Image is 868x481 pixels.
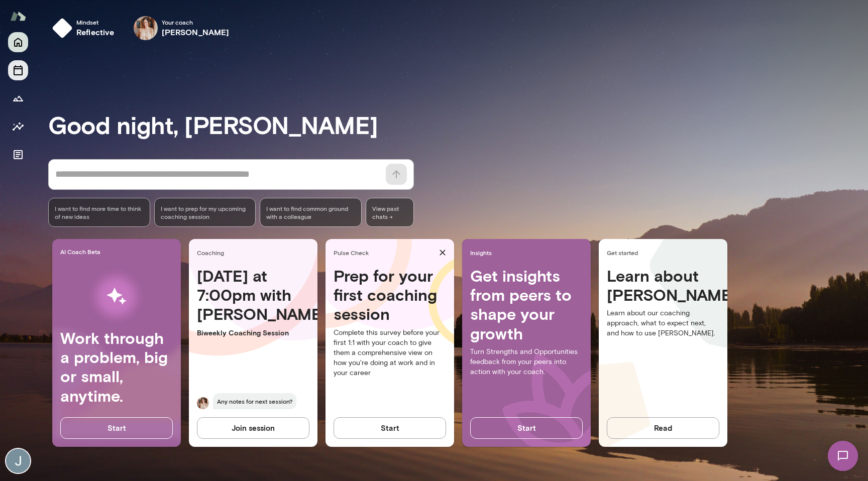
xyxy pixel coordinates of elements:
span: Any notes for next session? [213,393,296,409]
img: Jack Taylor [6,449,30,473]
button: Join session [197,417,309,438]
span: Insights [470,249,587,257]
h3: Good night, [PERSON_NAME] [48,110,868,139]
p: Biweekly Coaching Session [197,328,309,338]
p: Turn Strengths and Opportunities feedback from your peers into action with your coach. [470,347,583,377]
button: Sessions [8,60,28,80]
button: Start [60,417,173,438]
div: Nancy AlsipYour coach[PERSON_NAME] [127,12,237,44]
h4: Get insights from peers to shape your growth [470,266,583,343]
p: Learn about our coaching approach, what to expect next, and how to use [PERSON_NAME]. [607,308,719,338]
span: Coaching [197,249,313,257]
span: I want to prep for my upcoming coaching session [161,204,250,220]
div: I want to find more time to think of new ideas [48,198,150,227]
h4: Learn about [PERSON_NAME] [607,266,719,305]
button: Growth Plan [8,88,28,108]
button: Read [607,417,719,438]
button: Start [470,417,583,438]
h6: [PERSON_NAME] [162,26,230,38]
div: I want to find common ground with a colleague [260,198,362,227]
img: Nancy Alsip [134,16,158,40]
span: Pulse Check [334,249,435,257]
span: Mindset [76,18,115,26]
span: Get started [607,249,723,257]
img: Mento [10,7,26,26]
span: I want to find more time to think of new ideas [55,204,144,220]
button: Insights [8,116,28,137]
button: Start [334,417,446,438]
h6: reflective [76,26,115,38]
p: Complete this survey before your first 1:1 with your coach to give them a comprehensive view on h... [334,328,446,378]
h4: [DATE] at 7:00pm with [PERSON_NAME] [197,266,309,324]
button: Home [8,32,28,52]
span: AI Coach Beta [60,248,177,256]
img: AI Workflows [72,265,161,328]
div: I want to prep for my upcoming coaching session [154,198,256,227]
button: Mindsetreflective [48,12,123,44]
h4: Prep for your first coaching session [334,266,446,324]
button: Documents [8,145,28,165]
span: View past chats -> [366,198,414,227]
img: Nancy [197,397,209,409]
h4: Work through a problem, big or small, anytime. [60,328,173,406]
span: I want to find common ground with a colleague [266,204,355,220]
span: Your coach [162,18,230,26]
img: mindset [52,18,72,38]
